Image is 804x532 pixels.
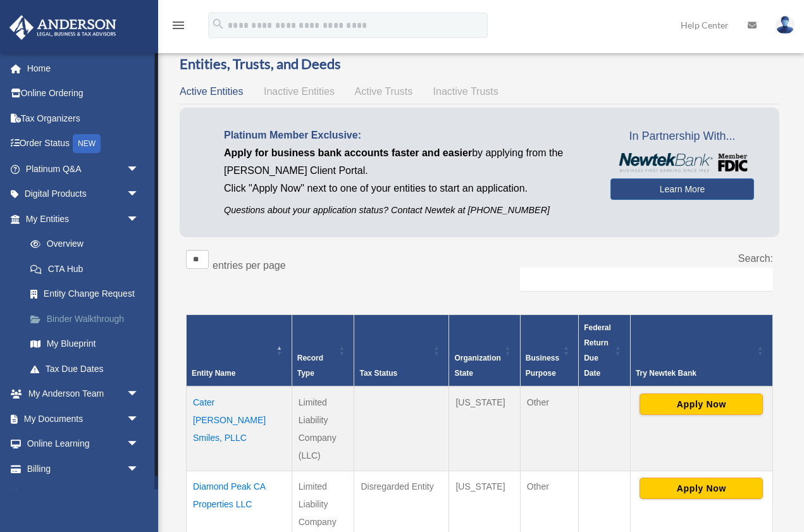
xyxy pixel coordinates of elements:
i: search [211,17,225,31]
th: Business Purpose: Activate to sort [520,314,578,387]
a: Tax Due Dates [18,356,158,381]
img: NewtekBankLogoSM.png [617,153,748,172]
a: My Blueprint [18,331,158,357]
span: arrow_drop_down [127,156,152,182]
img: User Pic [776,16,795,34]
p: Platinum Member Exclusive: [224,127,591,144]
a: Platinum Q&Aarrow_drop_down [9,156,158,182]
a: Online Ordering [9,81,158,106]
a: Order StatusNEW [9,131,158,157]
span: arrow_drop_down [127,456,152,482]
label: Search: [738,253,773,264]
p: Click "Apply Now" next to one of your entities to start an application. [224,180,591,197]
a: Entity Change Request [18,281,158,307]
label: entries per page [213,260,286,271]
a: CTA Hub [18,256,158,281]
td: Other [520,387,578,471]
span: arrow_drop_down [127,381,152,407]
th: Federal Return Due Date: Activate to sort [579,314,631,387]
span: arrow_drop_down [127,406,152,432]
button: Apply Now [640,478,763,499]
span: Tax Status [359,369,397,378]
a: Tax Organizers [9,106,158,131]
button: Apply Now [640,393,763,415]
a: My Entitiesarrow_drop_down [9,206,158,232]
a: My Documentsarrow_drop_down [9,406,158,431]
span: arrow_drop_down [127,431,152,457]
a: Overview [18,232,152,257]
th: Try Newtek Bank : Activate to sort [630,314,772,387]
a: Billingarrow_drop_down [9,456,158,481]
span: Business Purpose [526,354,559,378]
div: NEW [73,134,101,153]
span: Apply for business bank accounts faster and easier [224,147,472,158]
p: by applying from the [PERSON_NAME] Client Portal. [224,144,591,180]
i: menu [171,18,186,33]
span: Active Trusts [355,86,413,97]
span: Inactive Entities [264,86,335,97]
span: Organization State [454,354,500,378]
a: Home [9,56,158,81]
td: [US_STATE] [449,387,520,471]
td: Cater [PERSON_NAME] Smiles, PLLC [187,387,292,471]
span: Entity Name [192,369,235,378]
span: Active Entities [180,86,243,97]
th: Record Type: Activate to sort [292,314,354,387]
th: Tax Status: Activate to sort [354,314,449,387]
a: menu [171,22,186,33]
a: Binder Walkthrough [18,306,158,331]
span: Record Type [297,354,323,378]
a: Learn More [610,178,754,200]
th: Entity Name: Activate to invert sorting [187,314,292,387]
img: Anderson Advisors Platinum Portal [6,15,120,40]
p: Questions about your application status? Contact Newtek at [PHONE_NUMBER] [224,202,591,218]
a: My Anderson Teamarrow_drop_down [9,381,158,407]
div: Try Newtek Bank [636,366,753,381]
h3: Entities, Trusts, and Deeds [180,54,779,74]
span: Inactive Trusts [433,86,498,97]
a: Events Calendar [9,481,158,507]
span: In Partnership With... [610,127,754,147]
th: Organization State: Activate to sort [449,314,520,387]
span: arrow_drop_down [127,182,152,207]
span: Federal Return Due Date [584,323,611,378]
td: Limited Liability Company (LLC) [292,387,354,471]
a: Digital Productsarrow_drop_down [9,182,158,207]
span: arrow_drop_down [127,206,152,232]
a: Online Learningarrow_drop_down [9,431,158,457]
